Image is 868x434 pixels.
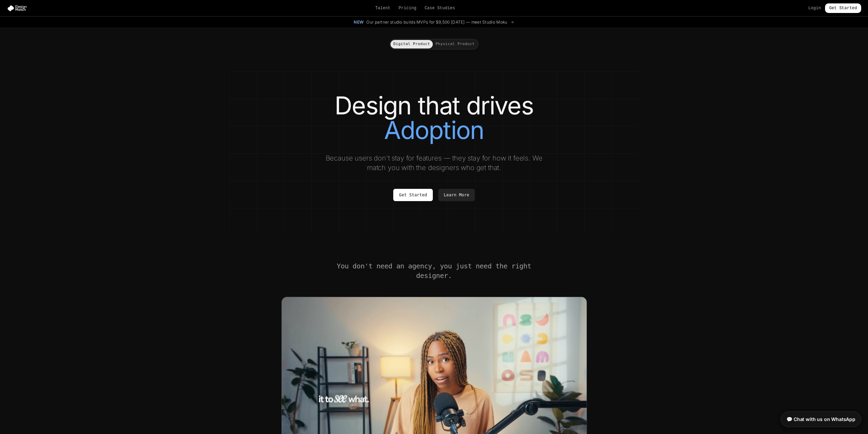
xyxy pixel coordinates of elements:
button: Digital Product [391,40,433,48]
a: Login [808,5,821,11]
p: Because users don't stay for features — they stay for how it feels. We match you with the designe... [320,153,549,172]
a: Learn More [438,189,475,201]
span: Adoption [384,118,484,142]
h1: Design that drives [243,93,625,142]
a: Get Started [825,3,861,13]
span: New [354,19,364,25]
a: Get Started [393,189,433,201]
span: Our partner studio builds MVPs for $9,500 [DATE] — meet Studio Moku [366,19,507,25]
a: Talent [375,5,391,11]
h2: You don't need an agency, you just need the right designer. [336,261,532,280]
a: 💬 Chat with us on WhatsApp [781,411,861,427]
a: Pricing [399,5,416,11]
button: Physical Product [433,40,477,48]
img: Design Match [7,5,30,12]
a: Case Studies [425,5,455,11]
